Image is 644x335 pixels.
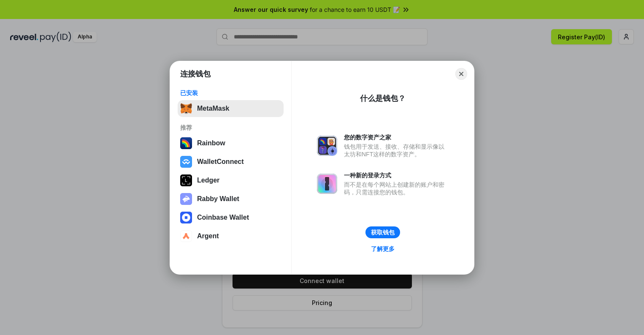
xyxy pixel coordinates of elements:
img: svg+xml,%3Csvg%20xmlns%3D%22http%3A%2F%2Fwww.w3.org%2F2000%2Fsvg%22%20width%3D%2228%22%20height%3... [180,174,192,186]
button: Rainbow [178,135,284,152]
img: svg+xml,%3Csvg%20width%3D%22120%22%20height%3D%22120%22%20viewBox%3D%220%200%20120%20120%22%20fil... [180,137,192,149]
div: Rabby Wallet [197,195,239,203]
div: 推荐 [180,124,281,131]
div: Argent [197,232,219,240]
img: svg+xml,%3Csvg%20width%3D%2228%22%20height%3D%2228%22%20viewBox%3D%220%200%2028%2028%22%20fill%3D... [180,212,192,223]
div: 而不是在每个网站上创建新的账户和密码，只需连接您的钱包。 [344,181,449,196]
button: MetaMask [178,100,284,117]
button: 获取钱包 [365,226,400,238]
div: Coinbase Wallet [197,214,249,221]
button: Rabby Wallet [178,191,284,207]
div: 钱包用于发送、接收、存储和显示像以太坊和NFT这样的数字资产。 [344,143,449,158]
img: svg+xml,%3Csvg%20fill%3D%22none%22%20height%3D%2233%22%20viewBox%3D%220%200%2035%2033%22%20width%... [180,103,192,114]
button: WalletConnect [178,153,284,170]
img: svg+xml,%3Csvg%20width%3D%2228%22%20height%3D%2228%22%20viewBox%3D%220%200%2028%2028%22%20fill%3D... [180,156,192,168]
button: Coinbase Wallet [178,209,284,226]
a: 了解更多 [366,243,400,254]
img: svg+xml,%3Csvg%20xmlns%3D%22http%3A%2F%2Fwww.w3.org%2F2000%2Fsvg%22%20fill%3D%22none%22%20viewBox... [180,193,192,205]
div: 已安装 [180,89,281,97]
img: svg+xml,%3Csvg%20xmlns%3D%22http%3A%2F%2Fwww.w3.org%2F2000%2Fsvg%22%20fill%3D%22none%22%20viewBox... [317,174,337,194]
div: MetaMask [197,105,229,112]
button: Ledger [178,172,284,189]
button: Close [455,68,467,80]
div: 了解更多 [371,245,395,253]
div: Ledger [197,177,219,184]
div: 获取钱包 [371,229,395,236]
div: WalletConnect [197,158,244,166]
button: Argent [178,228,284,245]
div: 一种新的登录方式 [344,172,449,179]
img: svg+xml,%3Csvg%20xmlns%3D%22http%3A%2F%2Fwww.w3.org%2F2000%2Fsvg%22%20fill%3D%22none%22%20viewBox... [317,136,337,156]
h1: 连接钱包 [180,69,211,79]
div: 什么是钱包？ [360,93,406,103]
div: 您的数字资产之家 [344,133,449,141]
div: Rainbow [197,139,225,147]
img: svg+xml,%3Csvg%20width%3D%2228%22%20height%3D%2228%22%20viewBox%3D%220%200%2028%2028%22%20fill%3D... [180,230,192,242]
